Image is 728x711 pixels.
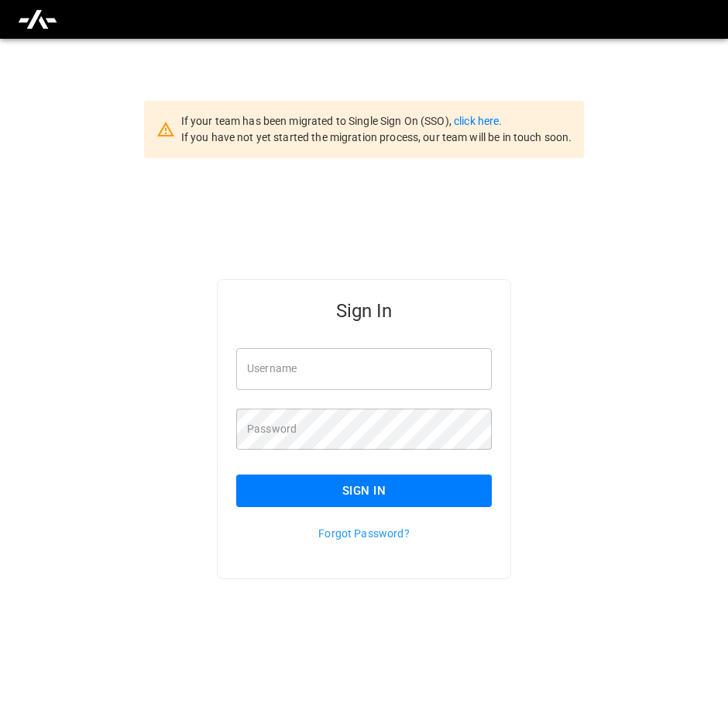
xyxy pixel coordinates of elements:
[454,115,502,127] a: click here.
[236,526,492,541] p: Forgot Password?
[236,299,492,323] h5: Sign In
[181,131,572,143] span: If you have not yet started the migration process, our team will be in touch soon.
[17,5,58,34] img: ampcontrol.io logo
[236,475,492,507] button: Sign In
[181,115,454,127] span: If your team has been migrated to Single Sign On (SSO),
